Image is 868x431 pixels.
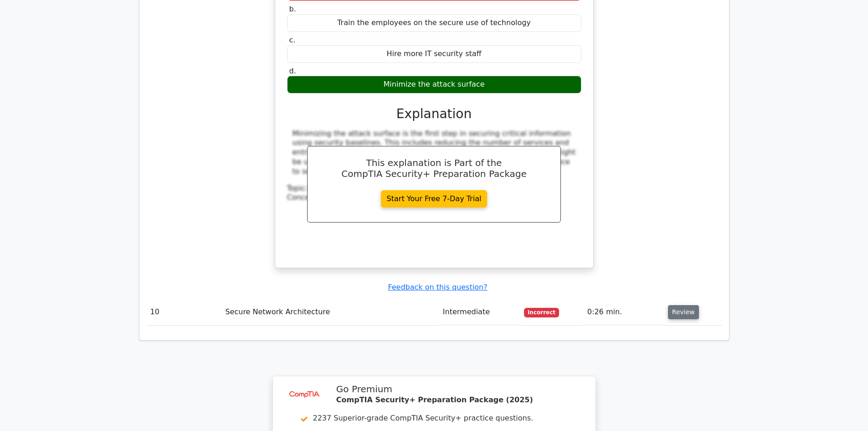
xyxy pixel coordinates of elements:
button: Review [668,305,699,319]
span: b. [289,5,296,13]
td: 0:26 min. [584,299,664,325]
div: Minimize the attack surface [287,76,581,93]
div: Hire more IT security staff [287,45,581,63]
a: Start Your Free 7-Day Trial [381,190,488,208]
td: Secure Network Architecture [221,299,439,325]
a: Feedback on this question? [388,283,487,291]
div: Concept: [287,193,581,203]
div: Train the employees on the secure use of technology [287,14,581,32]
span: Incorrect [524,308,559,317]
span: d. [289,67,296,75]
h3: Explanation [293,106,576,122]
div: Minimizing the attack surface is the first step in securing critical information using security b... [293,129,576,177]
span: c. [289,36,296,44]
div: Topic: [287,184,581,193]
td: Intermediate [439,299,520,325]
td: 10 [147,299,222,325]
